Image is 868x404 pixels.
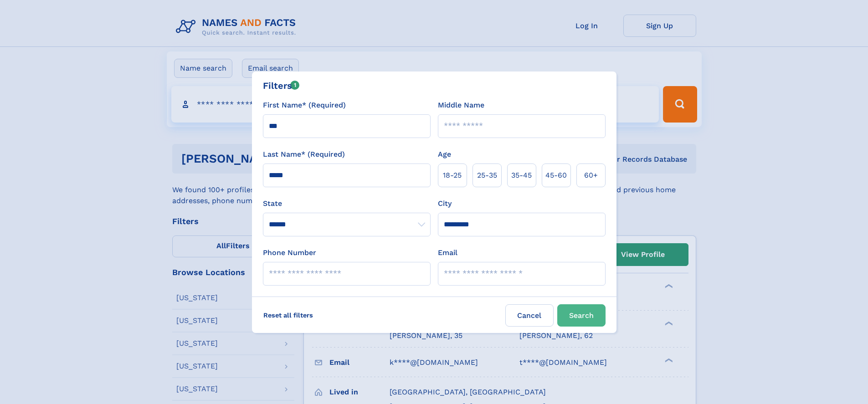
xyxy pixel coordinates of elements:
[263,247,316,258] label: Phone Number
[263,100,346,111] label: First Name* (Required)
[257,304,319,326] label: Reset all filters
[557,304,606,327] button: Search
[263,79,300,92] div: Filters
[477,170,497,181] span: 25‑35
[438,198,452,209] label: City
[263,149,345,160] label: Last Name* (Required)
[545,170,567,181] span: 45‑60
[443,170,462,181] span: 18‑25
[438,149,451,160] label: Age
[505,304,554,327] label: Cancel
[511,170,532,181] span: 35‑45
[438,247,457,258] label: Email
[584,170,598,181] span: 60+
[263,198,431,209] label: State
[438,100,484,111] label: Middle Name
